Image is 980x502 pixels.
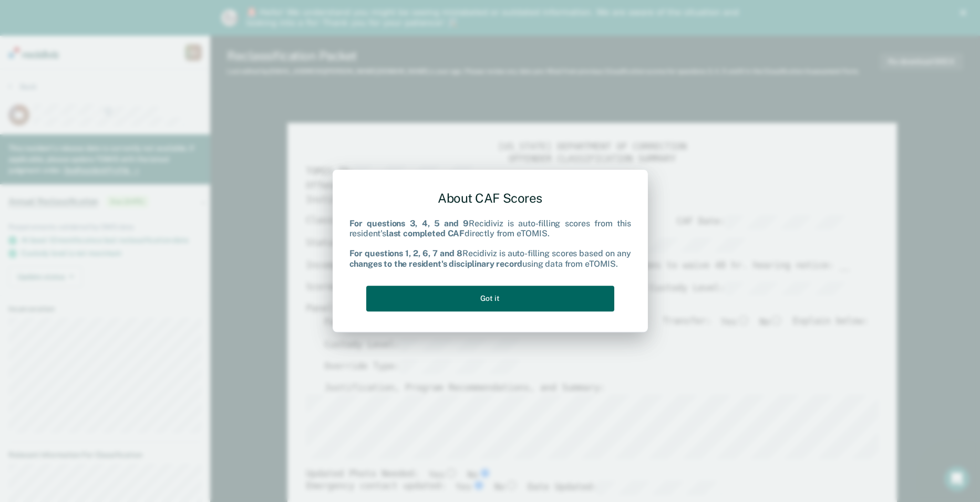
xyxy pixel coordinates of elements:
b: last completed CAF [386,228,465,238]
div: About CAF Scores [349,182,631,214]
div: Recidiviz is auto-filling scores from this resident's directly from eTOMIS. Recidiviz is auto-fil... [349,218,631,269]
div: Close [960,9,971,16]
b: For questions 3, 4, 5 and 9 [349,218,469,228]
b: For questions 1, 2, 6, 7 and 8 [349,249,462,259]
b: changes to the resident's disciplinary record [349,259,523,269]
img: Profile image for Kim [221,9,238,26]
div: 🚨 Hello! We understand you might be seeing mislabeled or outdated information. We are aware of th... [246,7,742,28]
button: Got it [366,286,614,311]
